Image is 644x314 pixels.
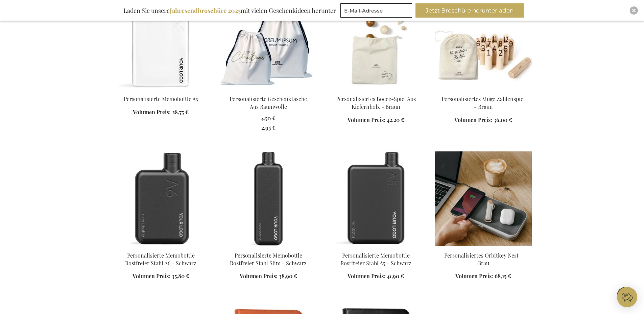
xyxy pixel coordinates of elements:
a: Volumen Preis: 35,80 € [133,272,189,280]
div: Close [630,6,638,15]
iframe: belco-activator-frame [617,287,637,307]
form: marketing offers and promotions [340,3,414,20]
img: Personalisierte Memobottle Rostfreier Stahl A5 - Schwarz [328,151,424,246]
a: Volumen Preis: 41,90 € [348,272,404,280]
input: E-Mail-Adresse [340,3,412,18]
a: Personalisierte Memobottle Rostfreier Stahl A6 - Schwarz [125,252,196,267]
a: Personalisierte Geschenktasche Aus Baumwolle [230,95,307,110]
span: Volumen Preis: [454,116,492,123]
span: 2,95 € [261,124,276,131]
a: Volumen Preis: 38,90 € [240,272,297,280]
a: Personalisierte Geschenktasche Aus Baumwolle [220,87,317,93]
a: Personalisierte Memobottle Rostfreier Stahl Slim - Schwarz [230,252,307,267]
a: Personalisiertes Bocce-Spiel Aus Kiefernholz - Braun [336,95,416,110]
a: Personalised Orbitkey Nest - Grey [435,243,532,250]
img: Personalisierte Memobottle Rostfreier Stahl Slim - Schwarz [220,151,317,246]
img: Personalisiertes Orbitkey Nest - Grau [435,151,532,246]
span: 28,75 € [172,108,189,116]
span: 35,80 € [172,272,189,280]
a: Personalised Muge Number Game - Brown [435,87,532,93]
span: 38,90 € [279,272,297,280]
a: Personalisierte Memobottle Rostfreier Stahl A5 - Schwarz [340,252,411,267]
b: Jahresendbroschüre 2025 [170,6,241,15]
img: Personalisierte Memobottle Rostfreier Stahl A6 - Schwarz [113,151,209,246]
a: Personalisierte Memobottle Rostfreier Stahl A5 - Schwarz [328,243,424,250]
a: Personalisierte Memobottle A5 [124,95,198,102]
a: Volumen Preis: 42,20 € [348,116,404,124]
span: 4,50 € [261,115,276,122]
a: Personalised Bocce Pine Wood Game - Brown [328,87,424,93]
a: Volumen Preis: 28,75 € [133,108,189,116]
a: Personalisierte Memobottle A5 [113,87,209,93]
a: Personalisierte Memobottle Rostfreier Stahl A6 - Schwarz [113,243,209,250]
span: Volumen Preis: [348,116,385,123]
span: Volumen Preis: [240,272,278,280]
a: Personalisiertes Muge Zahlenspiel - Braun [442,95,525,110]
a: Personalisierte Memobottle Rostfreier Stahl Slim - Schwarz [220,243,317,250]
div: Laden Sie unsere mit vielen Geschenkideen herunter [120,3,339,18]
span: 42,20 € [387,116,404,123]
span: Volumen Preis: [133,272,170,280]
button: Jetzt Broschüre herunterladen [415,3,524,18]
span: 36,00 € [494,116,512,123]
span: 41,90 € [387,272,404,280]
span: Volumen Preis: [348,272,385,280]
img: Close [632,8,636,13]
a: Volumen Preis: 36,00 € [454,116,512,124]
span: Volumen Preis: [133,108,171,116]
a: 2,95 € [261,124,276,132]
